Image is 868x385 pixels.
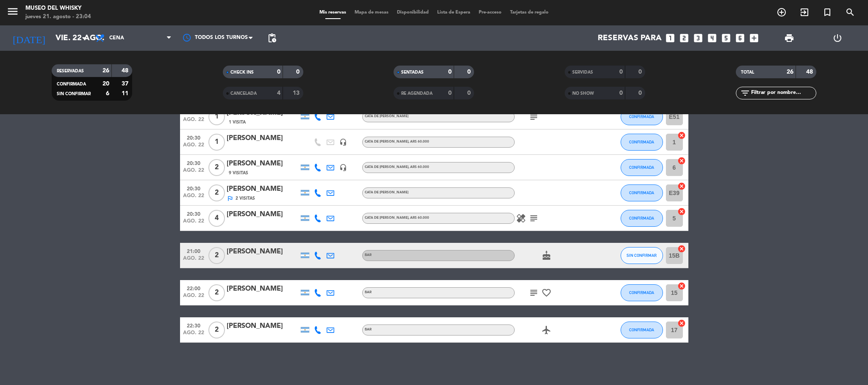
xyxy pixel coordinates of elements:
span: SIN CONFIRMAR [57,92,91,96]
input: Filtrar por nombre... [750,88,816,98]
button: CONFIRMADA [621,184,663,201]
i: search [845,7,855,17]
span: SERVIDAS [572,70,593,74]
strong: 0 [296,69,301,75]
i: airplanemode_active [541,325,552,335]
span: CATA DE [PERSON_NAME] [365,165,429,169]
span: TOTAL [741,70,754,74]
span: Mapa de mesas [350,10,393,15]
i: cake [541,250,552,261]
i: looks_4 [707,33,718,44]
i: subject [529,213,539,223]
button: CONFIRMADA [621,322,663,338]
i: menu [6,5,19,18]
button: CONFIRMADA [621,284,663,301]
span: 20:30 [183,209,204,218]
span: Cena [109,35,124,41]
span: CATA DE [PERSON_NAME] [365,216,429,220]
span: Reservas para [598,33,662,43]
span: ago. 22 [183,330,204,340]
div: [PERSON_NAME] [227,283,299,294]
strong: 0 [638,69,643,75]
strong: 13 [293,90,301,96]
i: cancel [677,207,686,216]
span: Pre-acceso [474,10,506,15]
i: add_circle_outline [776,7,787,17]
i: exit_to_app [799,7,810,17]
strong: 0 [467,90,472,96]
i: healing [516,213,526,223]
span: ago. 22 [183,193,204,203]
i: filter_list [740,88,750,98]
button: SIN CONFIRMAR [621,247,663,264]
span: CONFIRMADA [629,165,654,170]
span: 1 [208,134,225,151]
span: ago. 22 [183,256,204,265]
div: MUSEO DEL WHISKY [25,4,91,13]
i: cancel [677,182,686,190]
span: CATA DE [PERSON_NAME] [365,140,429,143]
i: looks_one [665,33,676,44]
i: [DATE] [6,29,51,47]
span: CATA DE [PERSON_NAME] [365,115,408,118]
span: CONFIRMADA [629,290,654,295]
span: NO SHOW [572,91,594,96]
span: ago. 22 [183,168,204,177]
span: pending_actions [267,33,277,43]
div: [PERSON_NAME] [227,321,299,332]
span: 21:00 [183,246,204,256]
span: Lista de Espera [433,10,474,15]
i: looks_6 [735,33,746,44]
i: looks_5 [721,33,732,44]
span: 2 [208,159,225,176]
button: CONFIRMADA [621,108,663,125]
span: 22:30 [183,320,204,330]
strong: 26 [103,68,109,74]
strong: 0 [638,90,643,96]
span: CONFIRMADA [629,114,654,119]
strong: 4 [277,90,280,96]
span: 2 [208,247,225,264]
strong: 48 [122,68,130,74]
strong: 37 [122,81,130,87]
span: 20:30 [183,183,204,193]
div: [PERSON_NAME] [227,158,299,169]
strong: 20 [103,81,109,87]
i: cancel [677,319,686,327]
span: ago. 22 [183,293,204,302]
i: outlined_flag [227,195,233,202]
span: , ARS 60.000 [408,216,429,220]
span: 1 [208,108,225,125]
span: 2 Visitas [236,195,255,202]
span: 1 Visita [229,119,246,126]
i: subject [529,288,539,298]
div: LOG OUT [813,25,862,51]
i: headset_mic [339,164,347,171]
i: arrow_drop_down [79,33,89,43]
i: looks_two [679,33,690,44]
i: subject [529,112,539,122]
strong: 0 [467,69,472,75]
i: cancel [677,157,686,165]
span: CONFIRMADA [629,140,654,144]
strong: 6 [106,91,109,96]
span: 20:30 [183,158,204,168]
div: [PERSON_NAME] [227,246,299,257]
div: [PERSON_NAME] [227,184,299,195]
i: favorite_border [541,288,552,298]
strong: 0 [277,69,280,75]
strong: 0 [619,90,623,96]
span: 20:30 [183,132,204,142]
span: Disponibilidad [393,10,433,15]
i: power_settings_new [832,33,843,43]
div: [PERSON_NAME] [227,209,299,220]
span: CONFIRMADA [629,327,654,332]
div: jueves 21. agosto - 23:04 [25,13,91,21]
i: looks_3 [693,33,704,44]
button: menu [6,5,19,21]
span: print [784,33,794,43]
button: CONFIRMADA [621,210,663,227]
span: 2 [208,322,225,338]
span: SIN CONFIRMAR [627,253,657,258]
span: Tarjetas de regalo [506,10,553,15]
